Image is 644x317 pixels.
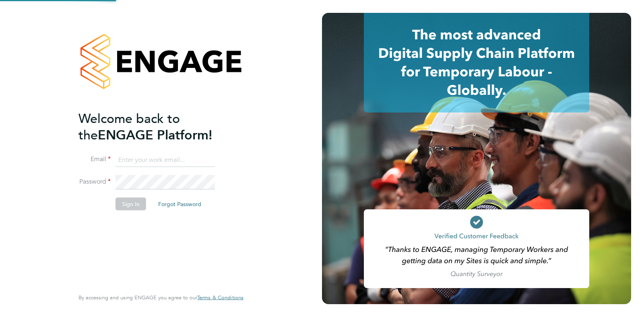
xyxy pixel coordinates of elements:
input: Enter your work email... [116,153,215,167]
span: Terms & Conditions [197,294,244,301]
h2: ENGAGE Platform! [78,110,235,143]
label: Password [78,178,111,186]
span: By accessing and using ENGAGE you agree to our [78,294,244,301]
a: Terms & Conditions [197,295,244,301]
button: Sign In [116,198,146,211]
span: Welcome back to the [78,110,180,143]
button: Forgot Password [152,198,208,211]
label: Email [78,155,111,164]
